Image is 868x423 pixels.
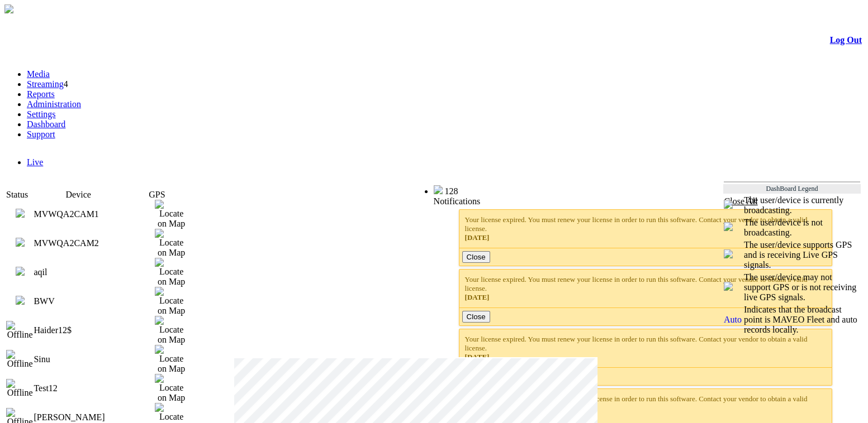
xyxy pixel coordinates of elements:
a: Streaming [27,79,64,89]
td: GPS [135,190,179,200]
span: 128 [445,186,458,196]
td: MVWQA2CAM2 [34,229,155,258]
td: Haider12$ [34,316,155,345]
td: BWV [34,287,155,316]
td: The user/device is not broadcasting. [743,217,861,238]
img: miniPlay.png [16,238,25,247]
span: Auto [724,315,742,324]
span: Welcome, BWV (Administrator) [316,186,411,194]
td: MVWQA2CAM1 [34,200,155,229]
td: Test12 [34,374,155,403]
td: Indicates that the broadcast point is MAVEO Fleet and auto records locally. [743,304,861,335]
div: Notifications [434,196,840,206]
button: Close [462,251,490,263]
button: Close [462,311,490,323]
span: [DATE] [465,293,490,301]
img: Locate on Map [155,287,188,316]
img: crosshair_gray.png [724,282,733,291]
span: [DATE] [465,233,490,242]
img: miniPlay.png [724,200,733,209]
img: arrow-3.png [4,4,13,13]
span: 4 [64,79,68,89]
a: Live [27,157,43,167]
img: Locate on Map [155,200,188,229]
img: Locate on Map [155,229,188,258]
td: Sinu [34,345,155,374]
a: Support [27,129,55,139]
img: Offline [6,350,34,369]
a: Log Out [830,35,862,45]
img: Locate on Map [155,316,188,345]
img: bell25.png [434,185,443,194]
div: Your license expired. You must renew your license in order to run this software. Contact your ven... [465,395,827,421]
div: Your license expired. You must renew your license in order to run this software. Contact your ven... [465,215,827,242]
img: Locate on Map [155,345,188,374]
img: Locate on Map [155,258,188,287]
img: crosshair_blue.png [724,249,733,258]
td: aqil [34,258,155,287]
td: DashBoard Legend [723,184,861,194]
td: The user/device is currently broadcasting. [743,195,861,216]
a: Administration [27,99,81,109]
a: Media [27,69,50,79]
div: Your license expired. You must renew your license in order to run this software. Contact your ven... [465,335,827,362]
td: The user/device may not support GPS or is not receiving live GPS signals. [743,272,861,303]
a: Dashboard [27,119,65,129]
img: Offline [6,321,34,340]
img: miniPlay.png [16,267,25,276]
td: Status [6,190,66,200]
img: miniNoPlay.png [724,222,733,231]
a: Reports [27,89,55,99]
td: The user/device supports GPS and is receiving Live GPS signals. [743,239,861,271]
a: Settings [27,109,56,119]
img: miniPlay.png [16,296,25,305]
td: Device [66,190,135,200]
img: Locate on Map [155,374,188,403]
span: [DATE] [465,353,490,361]
img: miniPlay.png [16,209,25,218]
div: Your license expired. You must renew your license in order to run this software. Contact your ven... [465,275,827,302]
img: Offline [6,379,34,398]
